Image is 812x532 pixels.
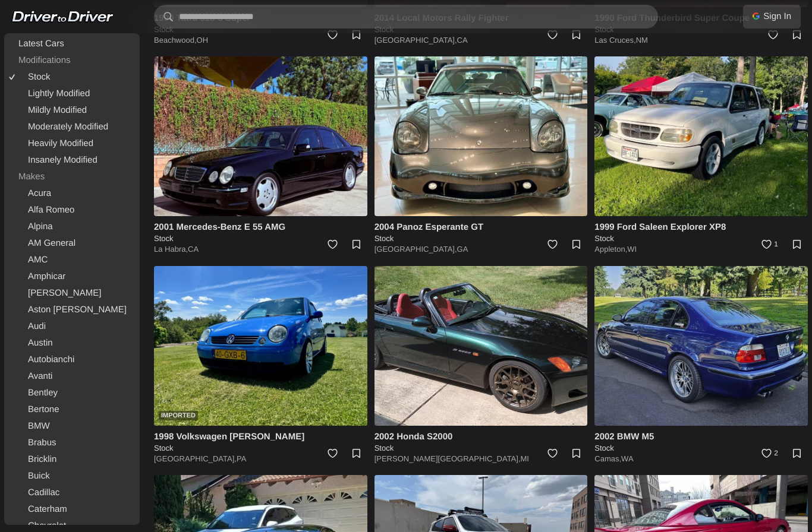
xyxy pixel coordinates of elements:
a: La Habra, [154,245,188,254]
a: CA [457,36,468,45]
a: [GEOGRAPHIC_DATA], [374,245,457,254]
a: AM General [7,235,137,252]
a: Brabus [7,435,137,451]
a: PA [237,454,246,463]
a: 2001 Mercedes-Benz E 55 AMG Stock [154,221,367,244]
h4: 2001 Mercedes-Benz E 55 AMG [154,221,367,233]
a: Aston [PERSON_NAME] [7,302,137,318]
h4: 2004 Panoz Esperante GT [374,221,588,233]
a: [PERSON_NAME][GEOGRAPHIC_DATA], [374,454,521,463]
img: 1998 Volkswagen Lupo for sale [154,266,367,426]
img: 1999 Ford Saleen Explorer XP8 for sale [594,56,808,216]
a: GA [457,245,468,254]
a: BMW [7,418,137,435]
a: WI [627,245,637,254]
h4: 1999 Ford Saleen Explorer XP8 [594,221,808,233]
a: Sign In [743,5,801,28]
h5: Stock [594,443,808,454]
h4: 2002 Honda S2000 [374,430,588,443]
a: Stock [7,69,137,85]
a: Acura [7,185,137,202]
h5: Stock [154,233,367,244]
a: Alpina [7,218,137,235]
a: Latest Cars [7,36,137,52]
a: Austin [7,335,137,351]
a: Camas, [594,454,621,463]
a: [GEOGRAPHIC_DATA], [154,454,237,463]
a: Heavily Modified [7,135,137,152]
h5: Stock [594,233,808,244]
a: AMC [7,252,137,268]
a: Cadillac [7,484,137,501]
a: Audi [7,318,137,335]
a: 2 [756,443,782,469]
a: WA [621,454,633,463]
a: Insanely Modified [7,152,137,169]
a: CA [188,245,199,254]
a: [GEOGRAPHIC_DATA], [374,36,457,45]
a: Bentley [7,385,137,401]
div: Imported [159,411,198,420]
img: 2002 Honda S2000 for sale [374,266,588,426]
a: Caterham [7,501,137,518]
h4: 1998 Volkswagen [PERSON_NAME] [154,430,367,443]
a: Buick [7,468,137,484]
a: 2002 Honda S2000 Stock [374,430,588,454]
a: Bricklin [7,451,137,468]
a: 1998 Volkswagen [PERSON_NAME] Stock [154,430,367,454]
a: Lightly Modified [7,85,137,102]
a: Autobianchi [7,351,137,368]
a: Moderately Modified [7,119,137,135]
a: 2002 BMW M5 Stock [594,430,808,454]
a: Avanti [7,368,137,385]
a: Mildly Modified [7,102,137,119]
a: Bertone [7,401,137,418]
a: OH [197,36,209,45]
a: Alfa Romeo [7,202,137,218]
div: Modifications [7,52,137,69]
a: [PERSON_NAME] [7,285,137,302]
a: Las Cruces, [594,36,635,45]
a: 1999 Ford Saleen Explorer XP8 Stock [594,221,808,244]
a: 1 [756,234,782,260]
a: MI [521,454,529,463]
a: Amphicar [7,268,137,285]
img: 2004 Panoz Esperante GT for sale [374,56,588,216]
h5: Stock [154,443,367,454]
img: 2002 BMW M5 for sale [594,266,808,426]
h4: 2002 BMW M5 [594,430,808,443]
h5: Stock [374,443,588,454]
a: 2004 Panoz Esperante GT Stock [374,221,588,244]
div: Makes [7,169,137,185]
a: Appleton, [594,245,627,254]
img: 2001 Mercedes-Benz E 55 AMG for sale [154,56,367,216]
a: Imported [154,266,367,426]
a: Beachwood, [154,36,197,45]
h5: Stock [374,233,588,244]
a: NM [636,36,648,45]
